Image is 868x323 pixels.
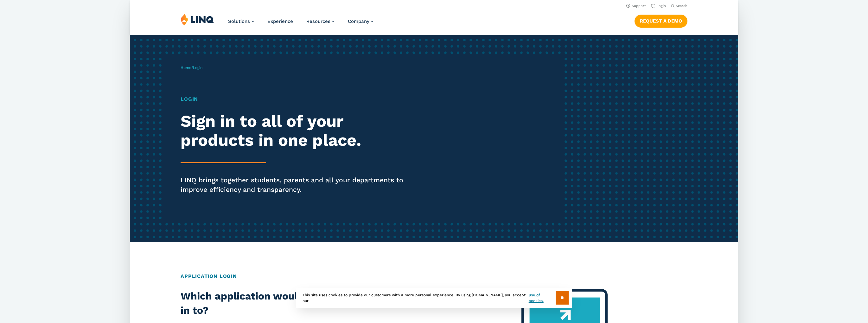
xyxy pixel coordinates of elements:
[130,2,738,9] nav: Utility Navigation
[181,95,415,103] h1: Login
[651,4,666,8] a: Login
[626,4,646,8] a: Support
[267,18,293,24] a: Experience
[181,65,191,70] a: Home
[529,292,556,304] a: use of cookies.
[306,18,330,24] span: Resources
[193,65,202,70] span: Login
[228,13,373,34] nav: Primary Navigation
[296,288,572,308] div: This site uses cookies to provide our customers with a more personal experience. By using [DOMAIN...
[181,112,415,150] h2: Sign in to all of your products in one place.
[181,13,214,25] img: LINQ | K‑12 Software
[635,13,687,27] nav: Button Navigation
[181,65,202,70] span: /
[181,289,383,318] h2: Which application would you like to sign in to?
[348,18,369,24] span: Company
[228,18,250,24] span: Solutions
[671,3,687,8] button: Open Search Bar
[635,15,687,27] a: Request a Demo
[228,18,254,24] a: Solutions
[306,18,335,24] a: Resources
[348,18,373,24] a: Company
[676,4,687,8] span: Search
[181,273,687,280] h2: Application Login
[181,175,415,194] p: LINQ brings together students, parents and all your departments to improve efficiency and transpa...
